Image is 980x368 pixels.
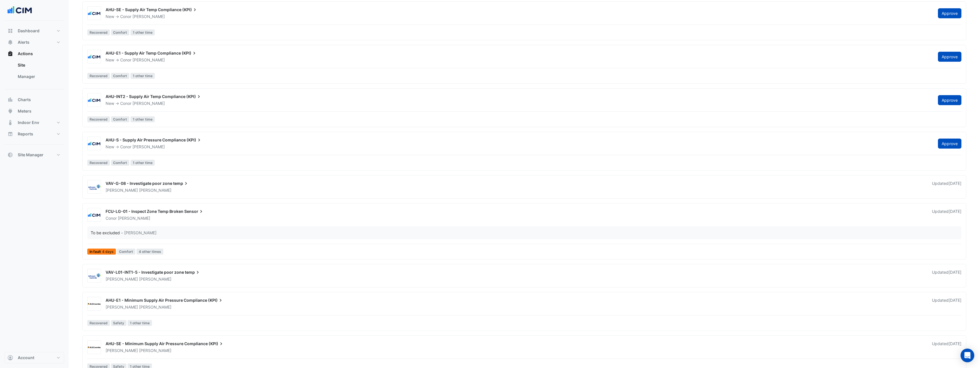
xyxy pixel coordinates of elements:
button: Approve [938,52,961,62]
span: New [106,101,114,106]
span: (KPI) [182,7,198,13]
span: Alerts [18,39,29,45]
span: Comfort [117,249,136,255]
span: temp [185,269,201,275]
span: AHU-SE - Supply Air Temp Compliance [106,7,181,12]
span: 1 other time [130,160,155,166]
span: Charts [18,97,31,103]
span: [PERSON_NAME] [106,188,138,193]
span: [PERSON_NAME] [106,305,138,309]
span: (KPI) [209,341,224,347]
span: Conor [120,144,131,149]
a: Site [13,59,64,71]
app-icon: Alerts [7,39,13,45]
app-icon: Site Manager [7,152,13,158]
span: 1 other time [130,116,155,122]
img: CIM [88,54,101,60]
span: In fault [87,249,116,255]
img: AG Coombs [88,345,101,350]
span: Comfort [111,160,130,166]
button: Meters [5,105,64,117]
span: Site Manager [18,152,43,158]
span: Meters [18,108,31,114]
span: [PERSON_NAME] [139,187,171,193]
span: – [PERSON_NAME] [121,230,157,236]
img: CIM [88,212,101,218]
span: New [106,144,114,149]
span: Recovered [87,29,110,35]
span: -> [115,57,119,62]
a: Manager [13,71,64,82]
span: Approve [942,11,958,16]
span: 1 other time [128,320,152,326]
button: Approve [938,8,961,18]
img: CIM [88,97,101,103]
button: Actions [5,48,64,59]
span: AHU-SE - Minimum Supply Air Pressure Compliance [106,341,208,346]
span: Approve [942,141,958,146]
div: Open Intercom Messenger [961,349,974,362]
span: New [106,57,114,62]
div: Updated [932,297,961,310]
span: [PERSON_NAME] [106,277,138,281]
span: Conor [120,57,131,62]
span: Thu 18-Sep-2025 13:35 AEST [949,341,961,346]
span: Conor [106,216,117,221]
span: -> [115,101,119,106]
div: Updated [932,341,961,353]
span: 4 days [102,250,114,253]
span: Wed 08-Oct-2025 14:32 AEDT [949,181,961,186]
div: Updated [932,181,961,193]
span: Wed 10-Sep-2025 13:23 AEST [949,270,961,275]
div: To be excluded [91,230,120,236]
span: temp [173,181,189,186]
span: VAV-L01-INT1-5 - Investigate poor zone [106,270,184,275]
span: (KPI) [186,94,202,99]
img: AG Coombs [88,301,101,307]
span: [PERSON_NAME] [139,276,171,282]
span: Recovered [87,73,110,79]
span: [PERSON_NAME] [118,215,150,221]
img: CIM [88,11,101,16]
span: Account [18,355,34,361]
button: Site Manager [5,149,64,161]
div: Updated [932,209,961,221]
span: Conor [120,101,131,106]
app-icon: Reports [7,131,13,137]
span: [PERSON_NAME] [139,304,171,310]
span: [PERSON_NAME] [132,57,165,63]
app-icon: Meters [7,108,13,114]
span: AHU-S - Supply Air Pressure Compliance [106,137,186,142]
span: Safety [111,320,127,326]
span: VAV-G-08 - Investigate poor zone [106,181,172,186]
button: Indoor Env [5,117,64,128]
button: Charts [5,94,64,105]
div: Updated [932,269,961,282]
span: Conor [120,14,131,19]
app-icon: Indoor Env [7,120,13,125]
div: Actions [5,59,64,85]
span: Approve [942,54,958,59]
span: (KPI) [182,50,197,56]
span: FCU-LG-01 - Inspect Zone Temp Broken [106,209,183,214]
span: Wed 08-Oct-2025 14:29 AEDT [949,209,961,214]
span: 1 other time [130,29,155,35]
span: [PERSON_NAME] [106,348,138,353]
span: (KPI) [208,297,223,303]
span: [PERSON_NAME] [132,144,165,150]
span: AHU-E1 - Supply Air Temp Compliance [106,51,181,55]
span: 1 other time [130,73,155,79]
img: Johnson Controls [88,184,101,190]
span: Dashboard [18,28,39,34]
span: Thu 18-Sep-2025 13:35 AEST [949,298,961,303]
span: Recovered [87,320,110,326]
app-icon: Actions [7,51,13,57]
button: Reports [5,128,64,140]
app-icon: Charts [7,97,13,103]
span: Recovered [87,116,110,122]
span: -> [115,14,119,19]
button: Account [5,352,64,363]
span: AHU-E1 - Minimum Supply Air Pressure Compliance [106,298,207,303]
span: Comfort [111,116,130,122]
span: Sensor [184,209,204,214]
